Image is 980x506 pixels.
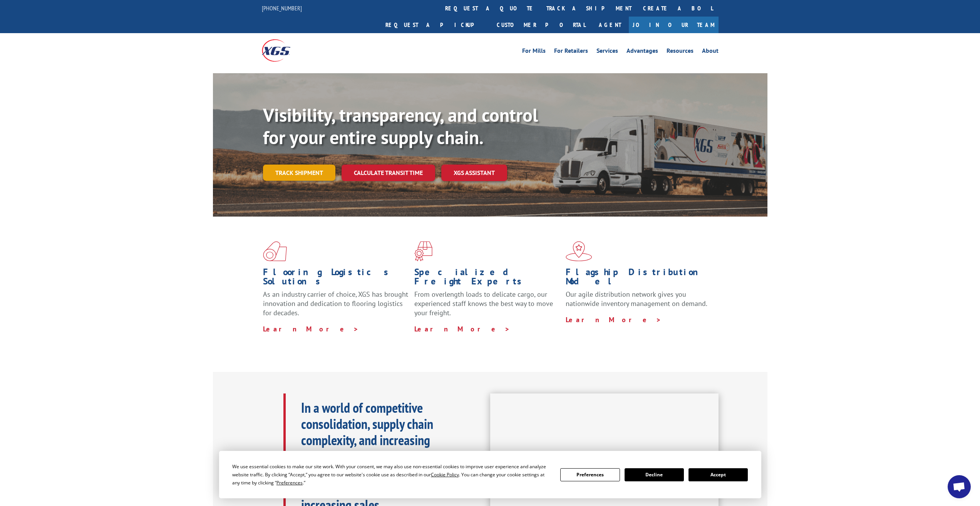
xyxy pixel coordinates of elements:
[262,4,302,12] a: [PHONE_NUMBER]
[627,48,658,56] a: Advantages
[591,17,629,33] a: Agent
[380,17,491,33] a: Request a pickup
[414,324,510,333] a: Learn More >
[702,48,719,56] a: About
[263,241,287,261] img: xgs-icon-total-supply-chain-intelligence-red
[431,471,459,478] span: Cookie Policy
[414,267,560,290] h1: Specialized Freight Experts
[414,290,560,324] p: From overlength loads to delicate cargo, our experienced staff knows the best way to move your fr...
[566,315,662,324] a: Learn More >
[276,479,303,486] span: Preferences
[554,48,588,56] a: For Retailers
[441,165,507,181] a: XGS ASSISTANT
[219,451,761,498] div: Cookie Consent Prompt
[566,241,592,261] img: xgs-icon-flagship-distribution-model-red
[414,241,432,261] img: xgs-icon-focused-on-flooring-red
[566,290,707,308] span: Our agile distribution network gives you nationwide inventory management on demand.
[342,165,435,181] a: Calculate transit time
[263,290,408,317] span: As an industry carrier of choice, XGS has brought innovation and dedication to flooring logistics...
[263,324,359,333] a: Learn More >
[596,48,618,56] a: Services
[625,468,684,481] button: Decline
[566,267,711,290] h1: Flagship Distribution Model
[948,475,971,498] div: Open chat
[491,17,591,33] a: Customer Portal
[263,267,409,290] h1: Flooring Logistics Solutions
[263,165,335,181] a: Track shipment
[667,48,694,56] a: Resources
[522,48,546,56] a: For Mills
[689,468,748,481] button: Accept
[263,103,538,149] b: Visibility, transparency, and control for your entire supply chain.
[232,462,551,487] div: We use essential cookies to make our site work. With your consent, we may also use non-essential ...
[629,17,719,33] a: Join Our Team
[560,468,620,481] button: Preferences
